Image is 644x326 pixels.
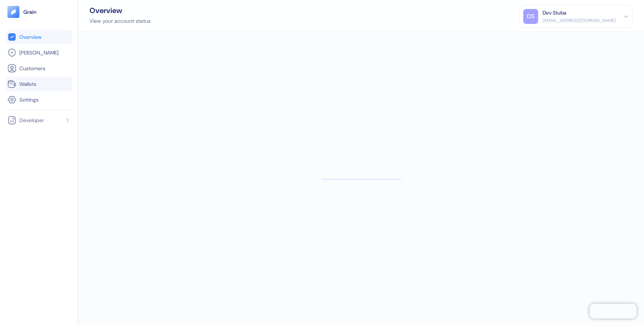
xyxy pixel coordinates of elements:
[7,6,19,18] img: logo-tablet-V2.svg
[23,9,37,15] img: logo
[19,80,37,88] span: Wallets
[89,7,151,14] div: Overview
[590,304,637,319] iframe: Chatra live chat
[7,32,70,41] a: Overview
[19,65,45,72] span: Customers
[19,96,39,103] span: Settings
[7,95,70,104] a: Settings
[19,117,44,124] span: Developer
[7,48,70,57] a: [PERSON_NAME]
[543,17,616,24] div: [EMAIL_ADDRESS][DOMAIN_NAME]
[7,80,70,89] a: Wallets
[89,17,151,25] div: View your account status
[523,9,538,24] div: DS
[19,49,59,56] span: [PERSON_NAME]
[7,64,70,73] a: Customers
[19,33,41,41] span: Overview
[543,9,566,17] div: Dev Stuba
